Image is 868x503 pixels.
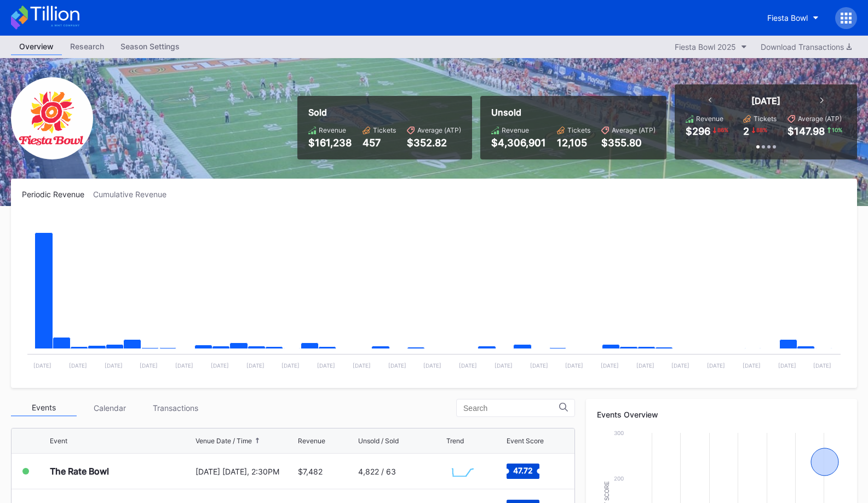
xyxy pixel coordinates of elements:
div: Download Transactions [761,42,852,52]
img: FiestaBowl.png [11,77,93,159]
div: Unsold [491,107,656,118]
div: Transactions [142,399,208,416]
div: Trend [446,437,464,445]
div: 88 % [755,125,768,134]
div: Unsold / Sold [358,437,399,445]
text: [DATE] [317,362,335,369]
a: Research [62,38,112,55]
div: Cumulative Revenue [93,190,175,199]
div: 86 % [716,125,729,134]
div: $4,306,901 [491,137,546,148]
div: [DATE] [751,95,780,106]
text: [DATE] [423,362,441,369]
div: $147.98 [787,125,825,137]
text: 47.72 [513,466,533,475]
div: Average (ATP) [798,115,842,123]
div: $296 [686,125,710,137]
div: Events Overview [597,410,846,419]
div: Tickets [373,126,396,134]
div: $161,238 [308,137,352,148]
svg: Chart title [22,213,846,377]
svg: Chart title [446,458,479,485]
text: [DATE] [601,362,619,369]
div: 2 [743,125,749,137]
div: 4,822 / 63 [358,467,396,476]
text: [DATE] [743,362,761,369]
div: Event Score [507,437,544,445]
text: [DATE] [105,362,123,369]
text: [DATE] [636,362,654,369]
div: The Rate Bowl [50,466,109,477]
text: 200 [614,475,624,482]
div: Revenue [502,126,529,134]
text: [DATE] [707,362,725,369]
text: [DATE] [459,362,477,369]
div: Average (ATP) [612,126,656,134]
div: Events [11,399,77,416]
text: [DATE] [211,362,229,369]
text: [DATE] [388,362,406,369]
div: $355.80 [601,137,656,148]
div: Tickets [754,115,777,123]
div: Periodic Revenue [22,190,93,199]
div: Tickets [567,126,590,134]
text: [DATE] [530,362,548,369]
text: [DATE] [671,362,689,369]
div: 457 [363,137,396,148]
text: [DATE] [281,362,300,369]
input: Search [463,404,559,413]
div: [DATE] [DATE], 2:30PM [196,467,296,476]
text: [DATE] [175,362,193,369]
text: 300 [614,430,624,436]
text: [DATE] [495,362,513,369]
text: [DATE] [246,362,265,369]
text: [DATE] [33,362,51,369]
div: Revenue [298,437,325,445]
div: Research [62,38,112,54]
button: Fiesta Bowl 2025 [669,39,752,54]
text: [DATE] [778,362,796,369]
button: Fiesta Bowl [759,8,827,28]
div: Season Settings [112,38,188,54]
div: Event [50,437,67,445]
div: 10 % [831,125,843,134]
div: 12,105 [557,137,590,148]
a: Overview [11,38,62,55]
div: Revenue [696,115,723,123]
button: Download Transactions [755,39,857,54]
text: [DATE] [353,362,371,369]
div: Fiesta Bowl [767,13,808,22]
div: Average (ATP) [417,126,461,134]
div: $7,482 [298,467,323,476]
div: Calendar [77,399,142,416]
div: Venue Date / Time [196,437,252,445]
text: [DATE] [140,362,158,369]
div: Sold [308,107,461,118]
div: $352.82 [407,137,461,148]
text: [DATE] [565,362,583,369]
text: [DATE] [69,362,87,369]
div: Fiesta Bowl 2025 [675,42,736,52]
text: [DATE] [813,362,831,369]
div: Revenue [319,126,346,134]
a: Season Settings [112,38,188,55]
